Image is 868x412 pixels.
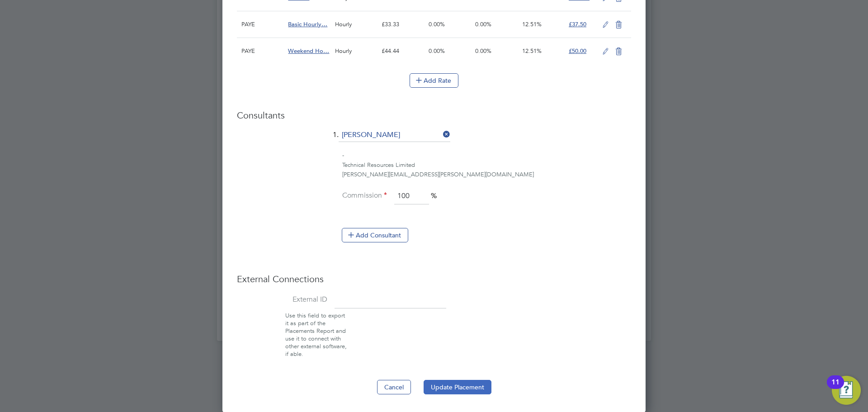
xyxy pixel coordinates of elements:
h3: External Connections [237,273,631,285]
button: Update Placement [424,380,491,394]
span: 0.00% [429,20,445,28]
div: £33.33 [379,11,426,38]
span: 12.51% [522,47,542,55]
div: £44.44 [379,38,426,64]
span: Weekend Ho… [288,47,329,55]
div: - [342,151,631,161]
label: Commission [342,191,387,200]
div: Hourly [333,38,379,64]
div: [PERSON_NAME][EMAIL_ADDRESS][PERSON_NAME][DOMAIN_NAME] [342,170,631,180]
div: Technical Resources Limited [342,161,631,170]
div: PAYE [239,38,286,64]
span: £37.50 [569,20,586,28]
h3: Consultants [237,109,631,121]
li: 1. [237,128,631,151]
input: Search for... [339,128,450,142]
span: 0.00% [475,20,491,28]
div: Hourly [333,11,379,38]
button: Add Rate [410,73,458,88]
span: 0.00% [429,47,445,55]
button: Cancel [377,380,411,394]
span: Basic Hourly… [288,20,327,28]
span: 0.00% [475,47,491,55]
button: Add Consultant [342,228,408,242]
button: Open Resource Center, 11 new notifications [832,376,861,405]
span: % [431,191,437,200]
span: £50.00 [569,47,586,55]
div: PAYE [239,11,286,38]
span: 12.51% [522,20,542,28]
div: 11 [831,382,840,394]
label: External ID [237,295,327,304]
span: Use this field to export it as part of the Placements Report and use it to connect with other ext... [285,312,347,357]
